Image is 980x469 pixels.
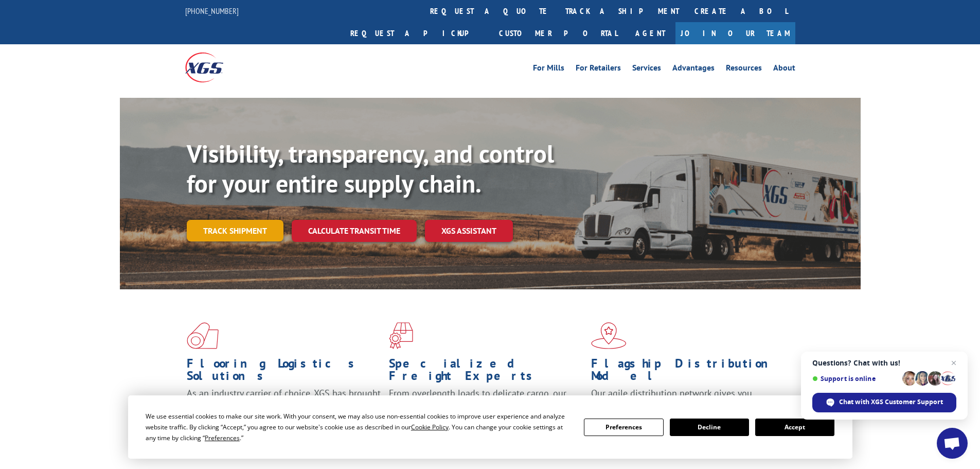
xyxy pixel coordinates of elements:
a: [PHONE_NUMBER] [185,6,239,16]
div: Chat with XGS Customer Support [812,393,956,412]
a: Resources [726,64,762,75]
span: Questions? Chat with us! [812,359,956,367]
h1: Flooring Logistics Solutions [187,357,381,387]
span: Close chat [948,357,960,369]
span: Our agile distribution network gives you nationwide inventory management on demand. [591,387,780,411]
span: As an industry carrier of choice, XGS has brought innovation and dedication to flooring logistics... [187,387,381,424]
a: For Mills [533,64,564,75]
span: Chat with XGS Customer Support [839,397,943,407]
span: Support is online [812,375,899,383]
a: XGS ASSISTANT [425,220,513,242]
button: Accept [755,419,834,436]
span: Cookie Policy [411,423,449,431]
a: Request a pickup [343,22,491,44]
span: Preferences [205,433,240,442]
a: Customer Portal [491,22,625,44]
b: Visibility, transparency, and control for your entire supply chain. [187,137,554,199]
a: About [773,64,795,75]
img: xgs-icon-total-supply-chain-intelligence-red [187,322,219,349]
div: Cookie Consent Prompt [128,395,852,459]
a: Calculate transit time [292,220,417,242]
div: We use essential cookies to make our site work. With your consent, we may also use non-essential ... [146,411,572,443]
p: From overlength loads to delicate cargo, our experienced staff knows the best way to move your fr... [389,387,583,433]
a: Agent [625,22,675,44]
a: Services [632,64,661,75]
a: Join Our Team [675,22,795,44]
a: Track shipment [187,220,283,241]
img: xgs-icon-flagship-distribution-model-red [591,322,627,349]
div: Open chat [937,428,968,459]
h1: Specialized Freight Experts [389,357,583,387]
a: Advantages [672,64,715,75]
h1: Flagship Distribution Model [591,357,786,387]
button: Decline [670,419,749,436]
a: For Retailers [576,64,621,75]
img: xgs-icon-focused-on-flooring-red [389,322,413,349]
button: Preferences [584,419,663,436]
